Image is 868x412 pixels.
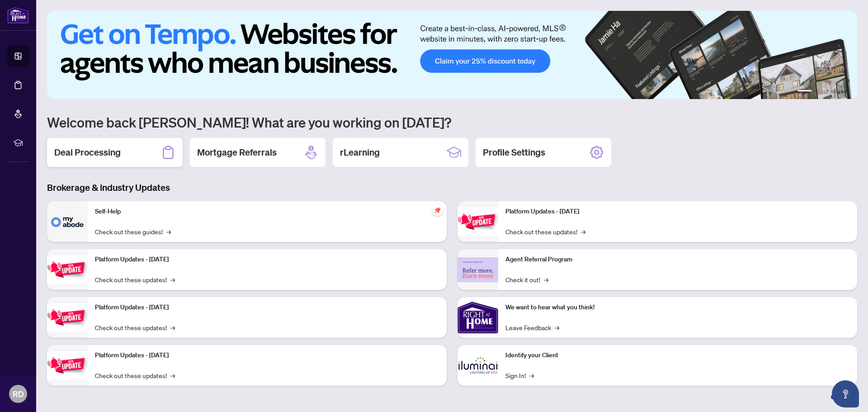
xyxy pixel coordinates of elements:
[47,351,88,380] img: Platform Updates - July 8, 2025
[816,90,819,94] button: 2
[830,90,834,94] button: 4
[47,303,88,332] img: Platform Updates - July 21, 2025
[47,181,857,194] h3: Brokerage & Industry Updates
[13,388,24,400] span: RD
[54,146,121,159] h2: Deal Processing
[197,146,277,159] h2: Mortgage Referrals
[505,303,850,313] p: We want to hear what you think!
[823,90,826,94] button: 3
[555,322,559,332] span: →
[47,256,88,284] img: Platform Updates - September 16, 2025
[95,255,439,265] p: Platform Updates - [DATE]
[458,345,498,386] img: Identify your Client
[95,370,175,380] a: Check out these updates!→
[458,257,498,282] img: Agent Referral Program
[458,297,498,338] img: We want to hear what you think!
[170,322,175,332] span: →
[483,146,545,159] h2: Profile Settings
[47,11,857,99] img: Slide 0
[432,205,443,216] span: pushpin
[505,275,548,284] a: Check it out!→
[95,207,439,217] p: Self-Help
[837,90,841,94] button: 5
[505,350,850,360] p: Identify your Client
[505,370,534,380] a: Sign In!→
[544,275,548,284] span: →
[95,350,439,360] p: Platform Updates - [DATE]
[170,370,175,380] span: →
[340,146,380,159] h2: rLearning
[505,207,850,217] p: Platform Updates - [DATE]
[170,275,175,284] span: →
[7,7,29,24] img: logo
[95,303,439,313] p: Platform Updates - [DATE]
[581,227,585,237] span: →
[95,227,171,237] a: Check out these guides!→
[505,227,585,237] a: Check out these updates!→
[95,322,175,332] a: Check out these updates!→
[47,114,857,131] h1: Welcome back [PERSON_NAME]! What are you working on [DATE]?
[458,208,498,236] img: Platform Updates - June 23, 2025
[529,370,534,380] span: →
[505,255,850,265] p: Agent Referral Program
[166,227,171,237] span: →
[797,90,812,94] button: 1
[47,201,88,242] img: Self-Help
[95,275,175,284] a: Check out these updates!→
[505,322,559,332] a: Leave Feedback→
[832,380,859,407] button: Open asap
[844,90,848,94] button: 6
